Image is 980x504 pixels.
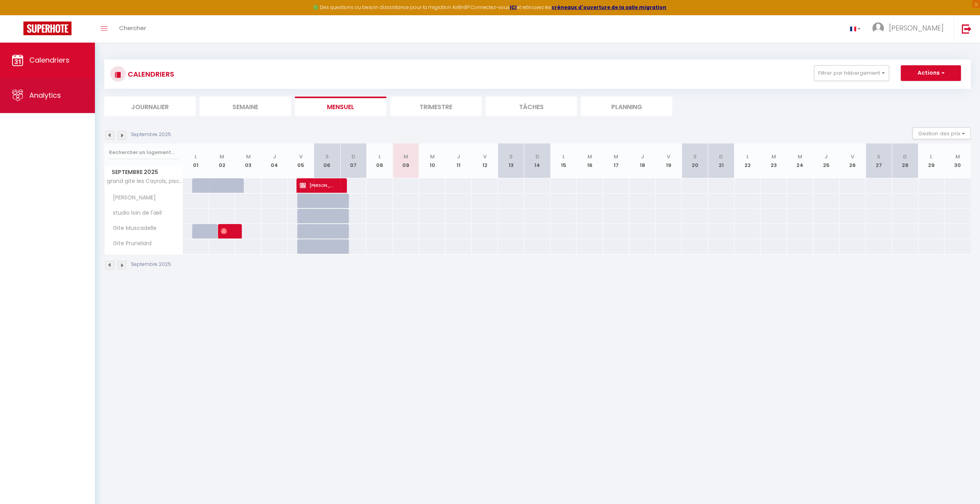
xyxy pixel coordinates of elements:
[667,153,670,160] abbr: V
[29,55,70,65] span: Calendriers
[901,65,961,81] button: Actions
[955,153,960,160] abbr: M
[23,22,71,35] img: Super Booking
[220,153,224,160] abbr: M
[889,23,944,33] span: [PERSON_NAME]
[390,97,482,116] li: Trimestre
[930,153,932,160] abbr: L
[195,153,197,160] abbr: L
[719,153,723,160] abbr: D
[524,143,550,178] th: 14
[483,153,486,160] abbr: V
[457,153,460,160] abbr: J
[866,15,953,43] a: ... [PERSON_NAME]
[944,143,971,178] th: 30
[798,153,802,160] abbr: M
[131,131,171,138] p: Septembre 2025
[352,153,355,160] abbr: D
[708,143,734,178] th: 21
[509,153,513,160] abbr: S
[113,15,152,43] a: Chercher
[814,65,889,81] button: Filtrer par hébergement
[581,97,672,116] li: Planning
[877,153,880,160] abbr: S
[119,24,146,32] span: Chercher
[105,167,182,178] span: Septembre 2025
[471,143,498,178] th: 12
[813,143,839,178] th: 25
[552,4,666,11] a: créneaux d'ouverture de la salle migration
[261,143,287,178] th: 04
[235,143,261,178] th: 03
[892,143,918,178] th: 28
[106,239,154,248] span: Gite Prunelard
[314,143,340,178] th: 06
[221,224,229,239] span: [PERSON_NAME]
[866,143,892,178] th: 27
[603,143,629,178] th: 17
[746,153,748,160] abbr: L
[682,143,708,178] th: 20
[734,143,760,178] th: 22
[183,143,209,178] th: 01
[200,97,291,116] li: Semaine
[295,97,386,116] li: Mensuel
[851,153,854,160] abbr: V
[629,143,655,178] th: 18
[106,178,184,184] span: grand gite les Cayrols, piscine
[273,153,276,160] abbr: J
[106,224,159,233] span: Gite Muscadelle
[577,143,603,178] th: 16
[787,143,813,178] th: 24
[445,143,471,178] th: 11
[403,153,408,160] abbr: M
[535,153,539,160] abbr: D
[587,153,592,160] abbr: M
[6,3,30,27] button: Ouvrir le widget de chat LiveChat
[498,143,524,178] th: 13
[378,153,381,160] abbr: L
[131,261,171,268] p: Septembre 2025
[614,153,618,160] abbr: M
[486,97,577,116] li: Tâches
[288,143,314,178] th: 05
[839,143,866,178] th: 26
[109,145,178,160] input: Rechercher un logement...
[366,143,393,178] th: 08
[246,153,251,160] abbr: M
[693,153,696,160] abbr: S
[655,143,682,178] th: 19
[299,153,303,160] abbr: V
[209,143,235,178] th: 02
[430,153,434,160] abbr: M
[912,127,971,139] button: Gestion des prix
[825,153,828,160] abbr: J
[903,153,907,160] abbr: D
[419,143,445,178] th: 10
[106,209,164,217] span: studio loin de l'œil
[340,143,366,178] th: 07
[641,153,644,160] abbr: J
[29,90,61,100] span: Analytics
[325,153,329,160] abbr: S
[760,143,787,178] th: 23
[393,143,419,178] th: 09
[106,194,158,202] span: [PERSON_NAME]
[550,143,577,178] th: 15
[510,4,517,11] a: ICI
[771,153,776,160] abbr: M
[562,153,565,160] abbr: L
[872,22,884,34] img: ...
[962,24,971,34] img: logout
[300,178,334,193] span: [PERSON_NAME]
[918,143,944,178] th: 29
[126,65,174,83] h3: CALENDRIERS
[104,97,196,116] li: Journalier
